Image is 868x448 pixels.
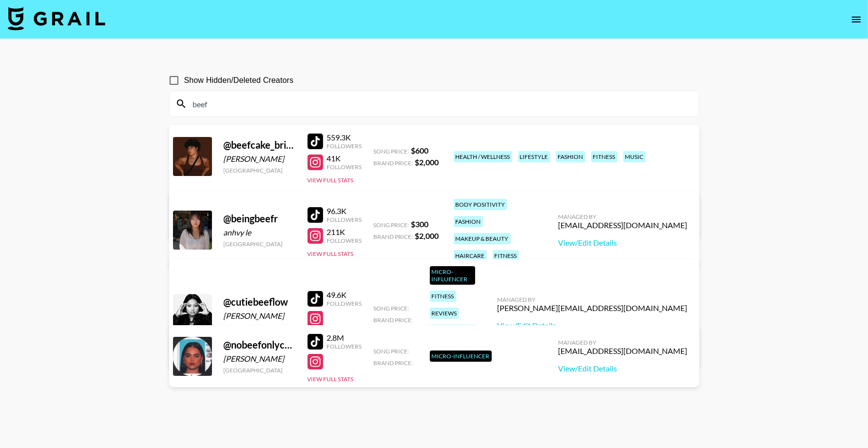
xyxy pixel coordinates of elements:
div: fitness [493,250,519,261]
button: View Full Stats [308,250,354,257]
button: open drawer [847,10,866,29]
div: 41K [327,154,362,163]
strong: $ 2,000 [415,231,439,240]
span: Song Price: [374,305,409,312]
div: @ cutiebeeflow [224,296,296,308]
div: [EMAIL_ADDRESS][DOMAIN_NAME] [559,220,688,230]
div: [PERSON_NAME][EMAIL_ADDRESS][DOMAIN_NAME] [498,303,688,313]
img: Grail Talent [8,7,105,30]
div: @ beefcake_brina [224,139,296,151]
div: Followers [327,216,362,223]
div: health & wellness [430,325,475,343]
a: View/Edit Details [498,321,688,331]
div: Followers [327,300,362,307]
strong: $ 300 [411,219,429,229]
div: [GEOGRAPHIC_DATA] [224,240,296,248]
div: Followers [327,237,362,244]
button: View Full Stats [308,176,354,184]
span: Song Price: [374,148,409,155]
a: View/Edit Details [559,364,688,373]
span: Brand Price: [374,159,413,167]
div: reviews [430,308,459,319]
div: [EMAIL_ADDRESS][DOMAIN_NAME] [559,346,688,356]
div: [GEOGRAPHIC_DATA] [224,324,296,331]
div: Micro-Influencer [430,266,475,285]
div: [PERSON_NAME] [224,311,296,321]
div: @ beingbeefr [224,213,296,225]
span: Brand Price: [374,359,413,367]
div: 211K [327,227,362,237]
div: 49.6K [327,290,362,300]
div: 96.3K [327,206,362,216]
div: @ nobeefonlychicken [224,339,296,351]
div: music [623,151,646,162]
div: Followers [327,142,362,150]
div: Followers [327,163,362,171]
strong: $ 2,000 [415,157,439,167]
input: Search by User Name [187,96,693,112]
span: Brand Price: [374,316,413,324]
div: fitness [591,151,617,162]
strong: $ 600 [411,146,429,155]
span: Show Hidden/Deleted Creators [184,75,294,86]
div: fashion [454,216,483,227]
span: Brand Price: [374,233,413,240]
div: Micro-Influencer [430,351,492,362]
div: Followers [327,343,362,350]
div: lifestyle [518,151,550,162]
div: anhvy le [224,228,296,237]
div: fitness [430,291,456,302]
div: [PERSON_NAME] [224,154,296,164]
div: 559.3K [327,133,362,142]
div: Managed By [559,213,688,220]
div: 2.8M [327,333,362,343]
div: [GEOGRAPHIC_DATA] [224,367,296,374]
div: body positivity [454,199,507,210]
div: health / wellness [454,151,512,162]
div: makeup & beauty [454,233,511,244]
span: Song Price: [374,348,409,355]
span: Song Price: [374,221,409,229]
a: View/Edit Details [559,238,688,248]
div: haircare [454,250,487,261]
div: [GEOGRAPHIC_DATA] [224,167,296,174]
div: [PERSON_NAME] [224,354,296,364]
div: Managed By [559,339,688,346]
div: Managed By [498,296,688,303]
div: fashion [556,151,585,162]
button: View Full Stats [308,375,354,383]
